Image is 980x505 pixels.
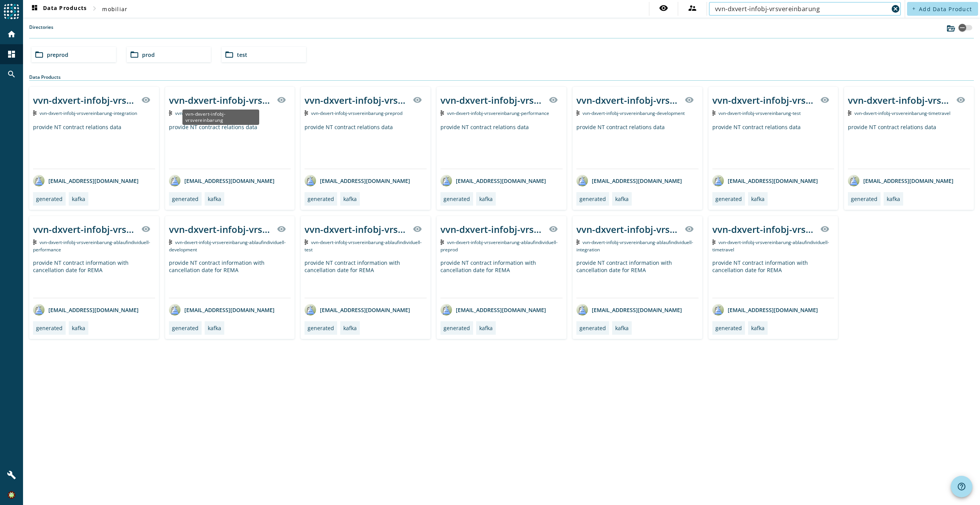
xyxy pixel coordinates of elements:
img: avatar [712,175,724,186]
mat-icon: visibility [141,95,151,105]
div: generated [715,195,742,203]
mat-icon: home [7,30,16,39]
mat-icon: search [7,70,16,79]
div: provide NT contract relations data [33,123,155,169]
div: provide NT contract information with cancellation date for REMA [576,259,699,298]
span: Kafka Topic: vvn-dxvert-infobj-vrsvereinbarung-development [583,110,685,116]
mat-icon: dashboard [30,4,39,13]
div: kafka [751,324,765,332]
div: provide NT contract information with cancellation date for REMA [33,259,155,298]
span: preprod [47,51,68,58]
div: [EMAIL_ADDRESS][DOMAIN_NAME] [848,175,954,186]
span: Kafka Topic: vvn-dxvert-infobj-vrsvereinbarung-ablaufindividuell-test [305,239,422,253]
span: Kafka Topic: vvn-dxvert-infobj-vrsvereinbarung-test [718,110,801,116]
div: provide NT contract relations data [848,123,970,169]
div: generated [579,195,606,203]
button: Data Products [27,2,90,16]
div: [EMAIL_ADDRESS][DOMAIN_NAME] [169,304,275,316]
img: avatar [305,175,316,186]
img: Kafka Topic: vvn-dxvert-infobj-vrsvereinbarung-ablaufindividuell-integration [576,239,580,245]
span: mobiliar [102,5,127,13]
div: vvn-dxvert-infobj-vrsvereinbarung-ablaufindividuell [305,223,408,236]
div: Data Products [29,74,974,81]
mat-icon: visibility [659,3,668,13]
div: kafka [208,324,221,332]
img: Kafka Topic: vvn-dxvert-infobj-vrsvereinbarung-prod [169,110,172,116]
img: avatar [848,175,859,186]
div: generated [851,195,877,203]
img: Kafka Topic: vvn-dxvert-infobj-vrsvereinbarung-performance [440,110,444,116]
img: Kafka Topic: vvn-dxvert-infobj-vrsvereinbarung-ablaufindividuell-test [305,239,308,245]
button: Clear [890,3,901,14]
mat-icon: supervisor_account [688,3,697,13]
div: kafka [887,195,900,203]
span: Kafka Topic: vvn-dxvert-infobj-vrsvereinbarung-ablaufindividuell-preprod [440,239,558,253]
mat-icon: visibility [820,224,829,234]
span: test [237,51,247,58]
span: Kafka Topic: vvn-dxvert-infobj-vrsvereinbarung-ablaufindividuell-development [169,239,286,253]
span: Kafka Topic: vvn-dxvert-infobj-vrsvereinbarung-ablaufindividuell-timetravel [712,239,829,253]
div: provide NT contract relations data [305,123,427,169]
mat-icon: build [7,470,16,480]
div: kafka [343,195,357,203]
div: [EMAIL_ADDRESS][DOMAIN_NAME] [576,304,682,316]
span: Kafka Topic: vvn-dxvert-infobj-vrsvereinbarung-ablaufindividuell-performance [33,239,150,253]
div: kafka [751,195,765,203]
img: Kafka Topic: vvn-dxvert-infobj-vrsvereinbarung-ablaufindividuell-preprod [440,239,444,245]
div: kafka [615,324,629,332]
div: vvn-dxvert-infobj-vrsvereinbarung [712,94,816,106]
img: Kafka Topic: vvn-dxvert-infobj-vrsvereinbarung-development [576,110,580,116]
div: generated [444,324,470,332]
img: avatar [169,304,180,316]
div: vvn-dxvert-infobj-vrsvereinbarung [848,94,952,106]
mat-icon: folder_open [130,50,139,59]
img: avatar [305,304,316,316]
div: provide NT contract information with cancellation date for REMA [169,259,291,298]
div: vvn-dxvert-infobj-vrsvereinbarung [33,94,137,106]
mat-icon: visibility [277,224,286,234]
div: vvn-dxvert-infobj-vrsvereinbarung-ablaufindividuell [33,223,137,236]
span: prod [142,51,155,58]
img: Kafka Topic: vvn-dxvert-infobj-vrsvereinbarung-integration [33,110,36,116]
img: Kafka Topic: vvn-dxvert-infobj-vrsvereinbarung-test [712,110,716,116]
img: avatar [440,175,452,186]
div: vvn-dxvert-infobj-vrsvereinbarung-ablaufindividuell [440,223,544,236]
mat-icon: visibility [549,95,558,105]
div: [EMAIL_ADDRESS][DOMAIN_NAME] [33,175,139,186]
div: provide NT contract relations data [576,123,699,169]
label: Directories [29,24,53,38]
div: kafka [72,195,85,203]
div: vvn-dxvert-infobj-vrsvereinbarung [576,94,680,106]
div: generated [172,195,199,203]
div: generated [308,195,334,203]
mat-icon: visibility [685,95,694,105]
div: provide NT contract information with cancellation date for REMA [712,259,834,298]
span: Kafka Topic: vvn-dxvert-infobj-vrsvereinbarung-ablaufindividuell-integration [576,239,694,253]
div: vvn-dxvert-infobj-vrsvereinbarung [169,94,273,106]
div: kafka [208,195,221,203]
div: vvn-dxvert-infobj-vrsvereinbarung-ablaufindividuell [712,223,816,236]
div: generated [172,324,199,332]
mat-icon: visibility [413,95,422,105]
img: Kafka Topic: vvn-dxvert-infobj-vrsvereinbarung-ablaufindividuell-performance [33,239,36,245]
div: provide NT contract relations data [712,123,834,169]
div: [EMAIL_ADDRESS][DOMAIN_NAME] [33,304,139,316]
img: avatar [440,304,452,316]
img: Kafka Topic: vvn-dxvert-infobj-vrsvereinbarung-ablaufindividuell-development [169,239,172,245]
div: [EMAIL_ADDRESS][DOMAIN_NAME] [305,304,410,316]
img: avatar [712,304,724,316]
div: generated [444,195,470,203]
div: vvn-dxvert-infobj-vrsvereinbarung-ablaufindividuell [576,223,680,236]
div: provide NT contract information with cancellation date for REMA [440,259,563,298]
mat-icon: visibility [549,224,558,234]
div: generated [715,324,742,332]
mat-icon: visibility [277,95,286,105]
div: vvn-dxvert-infobj-vrsvereinbarung [182,110,259,125]
span: Add Data Product [919,5,972,13]
img: Kafka Topic: vvn-dxvert-infobj-vrsvereinbarung-preprod [305,110,308,116]
div: kafka [479,195,493,203]
mat-icon: folder_open [35,50,44,59]
mat-icon: visibility [141,224,151,234]
span: Kafka Topic: vvn-dxvert-infobj-vrsvereinbarung-preprod [311,110,402,116]
input: Search (% or * for wildcards) [715,4,889,13]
